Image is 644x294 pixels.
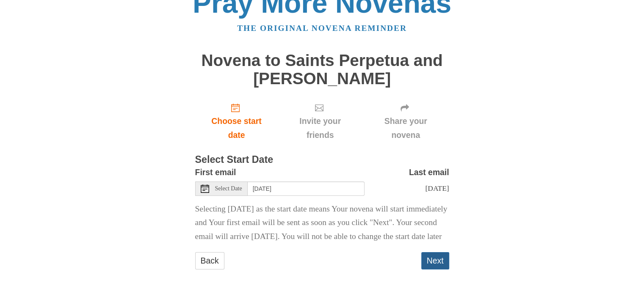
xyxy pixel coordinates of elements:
span: Invite your friends [286,114,354,142]
p: Selecting [DATE] as the start date means Your novena will start immediately and Your first email ... [195,202,449,244]
a: The original novena reminder [237,24,407,33]
div: Click "Next" to confirm your start date first. [278,96,362,146]
span: Choose start date [204,114,270,142]
div: Click "Next" to confirm your start date first. [362,96,449,146]
a: Back [195,252,224,269]
label: Last email [409,165,449,179]
span: Share your novena [371,114,441,142]
span: [DATE] [425,184,449,192]
span: Select Date [215,186,242,192]
h3: Select Start Date [195,154,449,165]
input: Use the arrow keys to pick a date [248,181,365,196]
h1: Novena to Saints Perpetua and [PERSON_NAME] [195,52,449,88]
a: Choose start date [195,96,278,146]
button: Next [421,252,449,269]
label: First email [195,165,236,179]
